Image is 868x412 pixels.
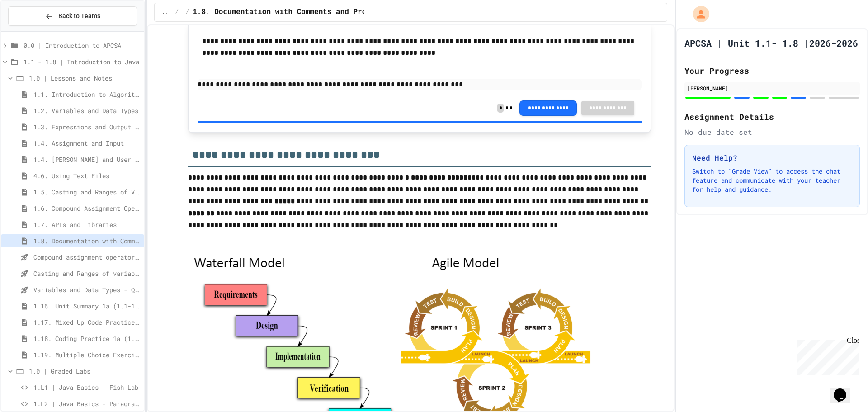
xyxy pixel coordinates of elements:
div: No due date set [684,127,860,137]
h3: Need Help? [692,152,852,163]
span: Variables and Data Types - Quiz [33,285,141,294]
span: 1.5. Casting and Ranges of Values [33,187,141,197]
div: Chat with us now!Close [4,4,62,57]
span: 1.1. Introduction to Algorithms, Programming, and Compilers [33,90,141,99]
div: My Account [684,4,712,24]
iframe: chat widget [830,376,859,403]
span: Compound assignment operators - Quiz [33,252,141,262]
span: 1.17. Mixed Up Code Practice 1.1-1.6 [33,317,141,327]
span: 0.0 | Introduction to APCSA [24,41,141,50]
h1: APCSA | Unit 1.1- 1.8 |2026-2026 [684,37,858,49]
h2: Assignment Details [684,110,860,123]
button: Back to Teams [8,6,137,26]
span: 1.0 | Lessons and Notes [29,73,141,83]
span: 1.18. Coding Practice 1a (1.1-1.6) [33,334,141,343]
span: 1.16. Unit Summary 1a (1.1-1.6) [33,301,141,311]
span: Back to Teams [58,11,100,21]
span: / [186,9,189,16]
span: 1.4. [PERSON_NAME] and User Input [33,155,141,164]
iframe: chat widget [793,336,859,375]
span: 1.1 - 1.8 | Introduction to Java [24,57,141,66]
span: 1.2. Variables and Data Types [33,106,141,115]
span: 4.6. Using Text Files [33,171,141,180]
span: ... [162,9,172,16]
span: 1.7. APIs and Libraries [33,220,141,229]
span: 1.3. Expressions and Output [New] [33,122,141,132]
span: 1.L2 | Java Basics - Paragraphs Lab [33,399,141,408]
h2: Your Progress [684,64,860,77]
span: / [175,9,179,16]
span: 1.8. Documentation with Comments and Preconditions [193,7,410,18]
span: 1.0 | Graded Labs [29,366,141,376]
span: 1.8. Documentation with Comments and Preconditions [33,236,141,246]
span: Casting and Ranges of variables - Quiz [33,269,141,278]
div: [PERSON_NAME] [687,84,857,92]
p: Switch to "Grade View" to access the chat feature and communicate with your teacher for help and ... [692,167,852,194]
span: 1.6. Compound Assignment Operators [33,204,141,213]
span: 1.L1 | Java Basics - Fish Lab [33,383,141,392]
span: 1.4. Assignment and Input [33,138,141,148]
span: 1.19. Multiple Choice Exercises for Unit 1a (1.1-1.6) [33,350,141,360]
